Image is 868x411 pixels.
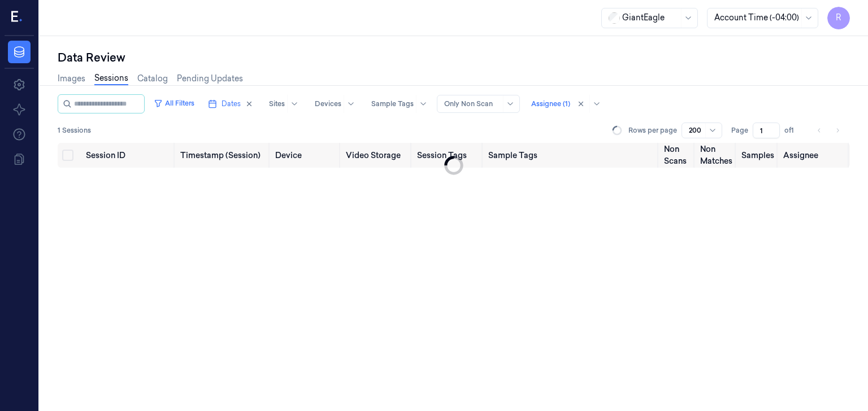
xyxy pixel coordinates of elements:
[94,72,128,85] a: Sessions
[271,143,342,168] th: Device
[659,143,695,168] th: Non Scans
[58,50,850,65] div: Data Review
[222,99,241,109] span: Dates
[413,143,484,168] th: Session Tags
[628,125,677,135] p: Rows per page
[58,73,85,85] a: Images
[737,143,779,168] th: Samples
[779,143,850,168] th: Assignee
[176,143,271,168] th: Timestamp (Session)
[484,143,659,168] th: Sample Tags
[827,7,850,29] button: R
[696,143,737,168] th: Non Matches
[341,143,413,168] th: Video Storage
[203,95,258,113] button: Dates
[81,143,176,168] th: Session ID
[137,73,168,85] a: Catalog
[811,123,845,138] nav: pagination
[62,150,73,161] button: Select all
[149,94,199,112] button: All Filters
[731,125,748,135] span: Page
[58,125,91,135] span: 1 Sessions
[784,125,802,135] span: of 1
[177,73,243,85] a: Pending Updates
